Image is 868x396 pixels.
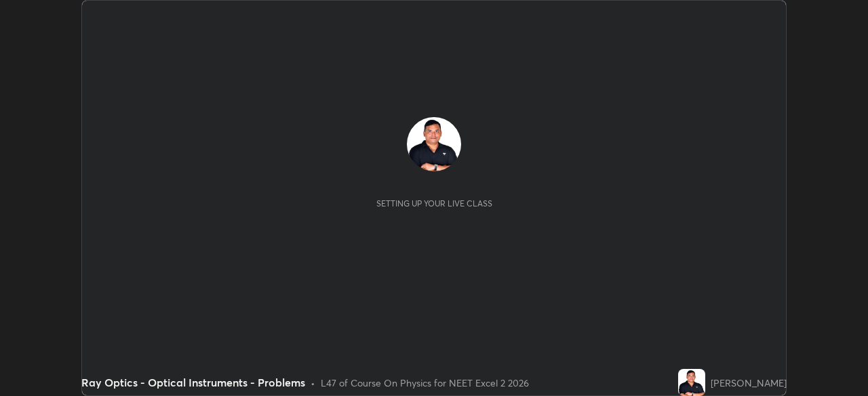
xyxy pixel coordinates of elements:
div: [PERSON_NAME] [711,376,787,390]
img: ec8d2956c2874bb4b81a1db82daee692.jpg [407,117,461,171]
div: Setting up your live class [376,198,492,208]
div: • [311,376,315,390]
div: Ray Optics - Optical Instruments - Problems [81,374,305,391]
img: ec8d2956c2874bb4b81a1db82daee692.jpg [678,369,705,396]
div: L47 of Course On Physics for NEET Excel 2 2026 [321,376,529,390]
